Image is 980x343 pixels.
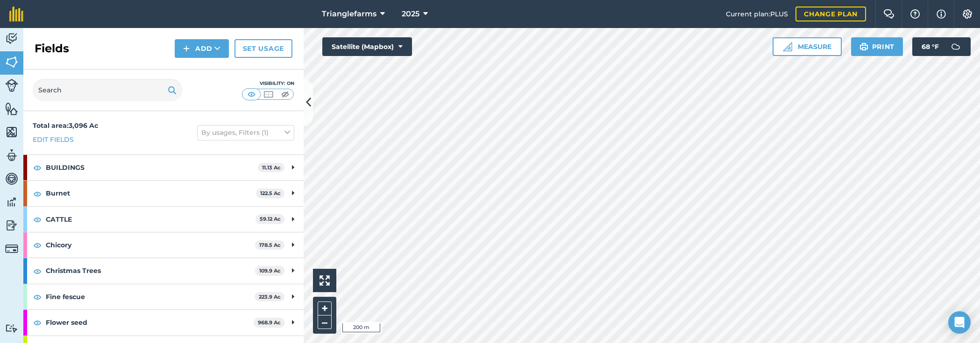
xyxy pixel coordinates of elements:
img: svg+xml;base64,PHN2ZyB4bWxucz0iaHR0cDovL3d3dy53My5vcmcvMjAwMC9zdmciIHdpZHRoPSIxOCIgaGVpZ2h0PSIyNC... [33,214,42,225]
a: Set usage [234,39,292,58]
img: svg+xml;base64,PHN2ZyB4bWxucz0iaHR0cDovL3d3dy53My5vcmcvMjAwMC9zdmciIHdpZHRoPSIxOCIgaGVpZ2h0PSIyNC... [33,188,42,199]
img: svg+xml;base64,PD94bWwgdmVyc2lvbj0iMS4wIiBlbmNvZGluZz0idXRmLTgiPz4KPCEtLSBHZW5lcmF0b3I6IEFkb2JlIE... [5,324,18,333]
span: Trianglefarms [322,8,376,20]
button: – [318,315,332,329]
img: svg+xml;base64,PD94bWwgdmVyc2lvbj0iMS4wIiBlbmNvZGluZz0idXRmLTgiPz4KPCEtLSBHZW5lcmF0b3I6IEFkb2JlIE... [5,242,18,255]
img: svg+xml;base64,PD94bWwgdmVyc2lvbj0iMS4wIiBlbmNvZGluZz0idXRmLTgiPz4KPCEtLSBHZW5lcmF0b3I6IEFkb2JlIE... [5,172,18,186]
button: Satellite (Mapbox) [322,37,412,56]
img: svg+xml;base64,PHN2ZyB4bWxucz0iaHR0cDovL3d3dy53My5vcmcvMjAwMC9zdmciIHdpZHRoPSIxOCIgaGVpZ2h0PSIyNC... [33,317,42,328]
a: Edit fields [33,134,74,145]
button: Print [851,37,903,56]
img: Two speech bubbles overlapping with the left bubble in the forefront [883,9,895,19]
strong: 223.9 Ac [259,294,281,300]
input: Search [33,79,182,101]
img: svg+xml;base64,PHN2ZyB4bWxucz0iaHR0cDovL3d3dy53My5vcmcvMjAwMC9zdmciIHdpZHRoPSI1MCIgaGVpZ2h0PSI0MC... [263,90,274,99]
strong: 109.9 Ac [259,267,281,274]
img: svg+xml;base64,PD94bWwgdmVyc2lvbj0iMS4wIiBlbmNvZGluZz0idXRmLTgiPz4KPCEtLSBHZW5lcmF0b3I6IEFkb2JlIE... [5,32,18,46]
div: Flower seed968.9 Ac [23,310,304,335]
img: svg+xml;base64,PHN2ZyB4bWxucz0iaHR0cDovL3d3dy53My5vcmcvMjAwMC9zdmciIHdpZHRoPSI1MCIgaGVpZ2h0PSI0MC... [246,90,257,99]
img: svg+xml;base64,PD94bWwgdmVyc2lvbj0iMS4wIiBlbmNvZGluZz0idXRmLTgiPz4KPCEtLSBHZW5lcmF0b3I6IEFkb2JlIE... [5,195,18,209]
h2: Fields [35,41,69,56]
img: svg+xml;base64,PD94bWwgdmVyc2lvbj0iMS4wIiBlbmNvZGluZz0idXRmLTgiPz4KPCEtLSBHZW5lcmF0b3I6IEFkb2JlIE... [946,37,965,56]
img: svg+xml;base64,PD94bWwgdmVyc2lvbj0iMS4wIiBlbmNvZGluZz0idXRmLTgiPz4KPCEtLSBHZW5lcmF0b3I6IEFkb2JlIE... [5,218,18,232]
div: Open Intercom Messenger [948,311,971,334]
div: Christmas Trees109.9 Ac [23,258,304,283]
img: fieldmargin Logo [9,7,23,21]
strong: Fine fescue [46,284,255,309]
img: svg+xml;base64,PHN2ZyB4bWxucz0iaHR0cDovL3d3dy53My5vcmcvMjAwMC9zdmciIHdpZHRoPSIxNCIgaGVpZ2h0PSIyNC... [183,43,190,54]
button: 68 °F [912,37,971,56]
img: svg+xml;base64,PHN2ZyB4bWxucz0iaHR0cDovL3d3dy53My5vcmcvMjAwMC9zdmciIHdpZHRoPSIxOCIgaGVpZ2h0PSIyNC... [33,239,42,251]
div: CATTLE59.12 Ac [23,207,304,232]
div: Fine fescue223.9 Ac [23,284,304,309]
strong: Burnet [46,181,256,206]
div: BUILDINGS11.13 Ac [23,155,304,180]
img: svg+xml;base64,PHN2ZyB4bWxucz0iaHR0cDovL3d3dy53My5vcmcvMjAwMC9zdmciIHdpZHRoPSI1NiIgaGVpZ2h0PSI2MC... [5,102,18,116]
img: svg+xml;base64,PHN2ZyB4bWxucz0iaHR0cDovL3d3dy53My5vcmcvMjAwMC9zdmciIHdpZHRoPSIxOCIgaGVpZ2h0PSIyNC... [33,291,42,302]
div: Visibility: On [242,80,294,87]
button: Measure [773,37,842,56]
img: svg+xml;base64,PD94bWwgdmVyc2lvbj0iMS4wIiBlbmNvZGluZz0idXRmLTgiPz4KPCEtLSBHZW5lcmF0b3I6IEFkb2JlIE... [5,79,18,92]
img: svg+xml;base64,PHN2ZyB4bWxucz0iaHR0cDovL3d3dy53My5vcmcvMjAwMC9zdmciIHdpZHRoPSIxOCIgaGVpZ2h0PSIyNC... [33,162,42,173]
button: + [318,301,332,315]
span: Current plan : PLUS [726,9,788,19]
img: svg+xml;base64,PHN2ZyB4bWxucz0iaHR0cDovL3d3dy53My5vcmcvMjAwMC9zdmciIHdpZHRoPSIxNyIgaGVpZ2h0PSIxNy... [937,8,946,20]
img: A question mark icon [909,9,921,19]
img: svg+xml;base64,PHN2ZyB4bWxucz0iaHR0cDovL3d3dy53My5vcmcvMjAwMC9zdmciIHdpZHRoPSIxOCIgaGVpZ2h0PSIyNC... [33,266,42,277]
img: A cog icon [962,9,973,19]
button: Add [175,39,229,58]
img: svg+xml;base64,PHN2ZyB4bWxucz0iaHR0cDovL3d3dy53My5vcmcvMjAwMC9zdmciIHdpZHRoPSIxOSIgaGVpZ2h0PSIyNC... [168,84,177,96]
img: svg+xml;base64,PHN2ZyB4bWxucz0iaHR0cDovL3d3dy53My5vcmcvMjAwMC9zdmciIHdpZHRoPSIxOSIgaGVpZ2h0PSIyNC... [859,41,868,52]
img: svg+xml;base64,PHN2ZyB4bWxucz0iaHR0cDovL3d3dy53My5vcmcvMjAwMC9zdmciIHdpZHRoPSI1NiIgaGVpZ2h0PSI2MC... [5,55,18,69]
img: svg+xml;base64,PHN2ZyB4bWxucz0iaHR0cDovL3d3dy53My5vcmcvMjAwMC9zdmciIHdpZHRoPSI1NiIgaGVpZ2h0PSI2MC... [5,125,18,139]
div: Burnet122.5 Ac [23,181,304,206]
strong: 11.13 Ac [262,164,281,171]
strong: CATTLE [46,207,256,232]
div: Chicory178.5 Ac [23,232,304,258]
img: Four arrows, one pointing top left, one top right, one bottom right and the last bottom left [320,275,330,286]
span: 68 ° F [922,37,939,56]
button: By usages, Filters (1) [197,125,294,140]
a: Change plan [795,7,866,21]
strong: Chicory [46,232,255,258]
strong: 178.5 Ac [259,242,281,248]
img: svg+xml;base64,PHN2ZyB4bWxucz0iaHR0cDovL3d3dy53My5vcmcvMjAwMC9zdmciIHdpZHRoPSI1MCIgaGVpZ2h0PSI0MC... [279,90,291,99]
strong: 968.9 Ac [258,319,281,326]
strong: Flower seed [46,310,254,335]
span: 2025 [402,8,419,20]
img: svg+xml;base64,PD94bWwgdmVyc2lvbj0iMS4wIiBlbmNvZGluZz0idXRmLTgiPz4KPCEtLSBHZW5lcmF0b3I6IEFkb2JlIE... [5,148,18,162]
strong: Total area : 3,096 Ac [33,121,98,130]
strong: Christmas Trees [46,258,255,283]
img: Ruler icon [783,42,792,51]
strong: 122.5 Ac [260,190,281,196]
strong: BUILDINGS [46,155,258,180]
strong: 59.12 Ac [260,216,281,222]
